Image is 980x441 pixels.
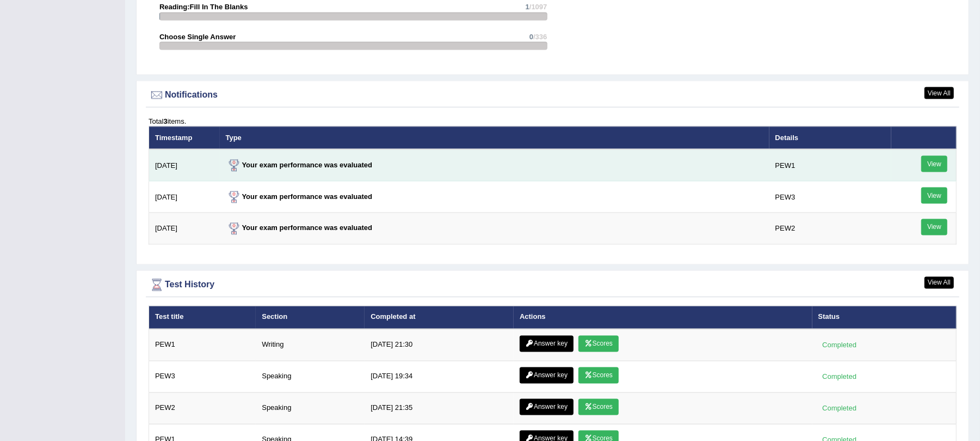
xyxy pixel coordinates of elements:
a: Answer key [520,336,574,352]
td: PEW2 [769,213,891,245]
div: Test History [149,277,957,293]
a: Answer key [520,399,574,415]
td: Speaking [256,361,365,392]
span: 1 [526,3,529,11]
th: Details [769,126,891,149]
a: View All [924,87,954,99]
a: Scores [578,336,619,352]
th: Completed at [365,306,514,329]
strong: Your exam performance was evaluated [226,192,373,201]
td: [DATE] 21:30 [365,329,514,361]
a: View All [924,277,954,289]
td: [DATE] [149,149,220,182]
a: Scores [578,367,619,384]
strong: Your exam performance was evaluated [226,161,373,169]
a: Scores [578,399,619,415]
div: Completed [818,371,861,383]
a: Answer key [520,367,574,384]
div: Notifications [149,87,957,104]
td: PEW1 [769,149,891,182]
td: [DATE] 19:34 [365,361,514,392]
strong: Your exam performance was evaluated [226,224,373,232]
td: PEW3 [149,361,256,392]
td: [DATE] [149,213,220,245]
th: Actions [514,306,812,329]
td: Writing [256,329,365,361]
span: /1097 [529,3,547,11]
a: View [921,156,947,172]
td: PEW1 [149,329,256,361]
a: View [921,188,947,204]
td: PEW2 [149,392,256,424]
span: /336 [533,33,547,41]
td: [DATE] [149,182,220,213]
a: View [921,219,947,235]
td: Speaking [256,392,365,424]
strong: Reading:Fill In The Blanks [159,3,248,11]
th: Status [812,306,957,329]
strong: Choose Single Answer [159,33,236,41]
th: Timestamp [149,126,220,149]
th: Type [220,126,769,149]
span: 0 [529,33,533,41]
th: Section [256,306,365,329]
td: PEW3 [769,182,891,213]
div: Completed [818,340,861,351]
div: Completed [818,403,861,414]
th: Test title [149,306,256,329]
td: [DATE] 21:35 [365,392,514,424]
div: Total items. [149,116,957,126]
b: 3 [163,117,167,125]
